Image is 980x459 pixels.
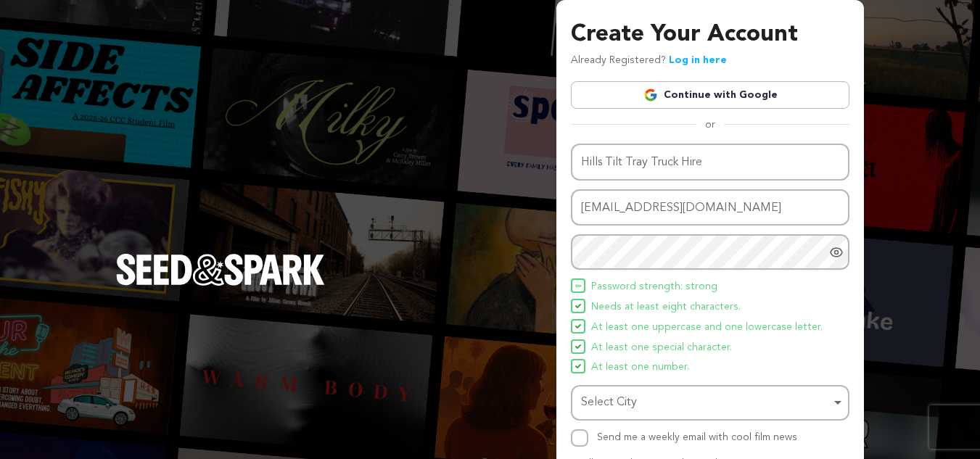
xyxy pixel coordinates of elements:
span: At least one uppercase and one lowercase letter. [591,319,823,336]
p: Already Registered? [571,52,727,70]
img: Google logo [643,88,658,102]
span: or [696,117,724,132]
a: Show password as plain text. Warning: this will display your password on the screen. [829,245,844,260]
div: Select City [581,392,831,413]
a: Continue with Google [571,81,849,109]
span: Needs at least eight characters. [591,299,741,316]
h3: Create Your Account [571,17,849,52]
label: Send me a weekly email with cool film news [597,432,797,442]
img: Seed&Spark Icon [575,303,581,309]
img: Seed&Spark Icon [575,323,581,329]
img: Seed&Spark Logo [116,254,325,286]
span: At least one number. [591,359,689,376]
span: Password strength: strong [591,278,717,296]
a: Seed&Spark Homepage [116,254,325,315]
img: Seed&Spark Icon [575,363,581,369]
input: Name [571,144,849,181]
input: Email address [571,189,849,226]
span: At least one special character. [591,339,732,357]
img: Seed&Spark Icon [575,344,581,350]
img: Seed&Spark Icon [575,283,581,289]
a: Log in here [669,55,727,65]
